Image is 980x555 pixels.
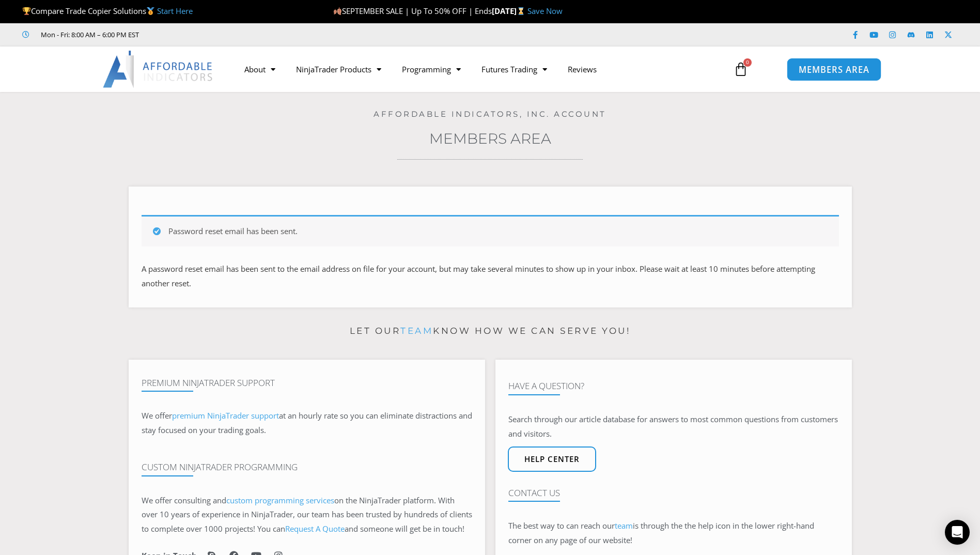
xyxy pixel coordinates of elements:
strong: [DATE] [492,6,527,16]
a: Programming [392,57,471,81]
a: team [615,520,633,531]
span: at an hourly rate so you can eliminate distractions and stay focused on your trading goals. [142,410,472,435]
div: Open Intercom Messenger [945,520,970,545]
img: 🏆 [23,7,30,15]
a: MEMBERS AREA [787,57,881,81]
a: Request A Quote [285,523,345,534]
a: custom programming services [226,495,334,505]
p: The best way to can reach our is through the the help icon in the lower right-hand corner on any ... [508,519,839,548]
h4: Custom NinjaTrader Programming [142,462,472,472]
nav: Menu [234,57,722,81]
a: team [400,326,433,336]
p: Let our know how we can serve you! [129,323,852,340]
span: Mon - Fri: 8:00 AM – 6:00 PM EST [38,28,139,41]
h4: Have A Question? [508,381,839,391]
a: Affordable Indicators, Inc. Account [374,109,606,119]
a: premium NinjaTrader support [172,410,279,421]
h4: Contact Us [508,488,839,498]
img: ⌛ [517,7,525,15]
a: NinjaTrader Products [286,57,392,81]
iframe: Customer reviews powered by Trustpilot [153,29,308,40]
img: LogoAI | Affordable Indicators – NinjaTrader [103,51,214,88]
h4: Premium NinjaTrader Support [142,378,472,388]
a: Start Here [157,6,193,16]
span: MEMBERS AREA [799,65,869,74]
a: Help center [508,446,596,472]
span: Compare Trade Copier Solutions [22,6,193,16]
img: 🥇 [147,7,154,15]
span: We offer [142,410,172,421]
a: 0 [718,54,764,84]
p: Search through our article database for answers to most common questions from customers and visit... [508,412,839,441]
span: We offer consulting and [142,495,334,505]
span: 0 [743,58,752,67]
span: SEPTEMBER SALE | Up To 50% OFF | Ends [333,6,492,16]
p: A password reset email has been sent to the email address on file for your account, but may take ... [142,262,839,291]
a: Futures Trading [471,57,557,81]
span: on the NinjaTrader platform. With over 10 years of experience in NinjaTrader, our team has been t... [142,495,472,534]
a: Save Now [527,6,563,16]
a: About [234,57,286,81]
img: 🍂 [334,7,341,15]
a: Reviews [557,57,607,81]
span: Help center [524,455,580,463]
a: Members Area [429,130,551,147]
div: Password reset email has been sent. [142,215,839,246]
